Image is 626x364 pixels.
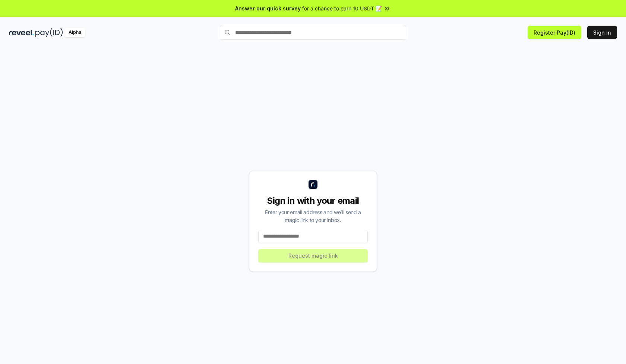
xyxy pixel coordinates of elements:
button: Sign In [587,26,617,39]
div: Alpha [64,28,85,37]
span: for a chance to earn 10 USDT 📝 [302,4,382,12]
img: pay_id [35,28,63,37]
button: Register Pay(ID) [528,26,581,39]
span: Answer our quick survey [235,4,301,12]
img: reveel_dark [9,28,34,37]
div: Enter your email address and we’ll send a magic link to your inbox. [258,208,368,224]
img: logo_small [309,180,317,189]
div: Sign in with your email [258,195,368,207]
